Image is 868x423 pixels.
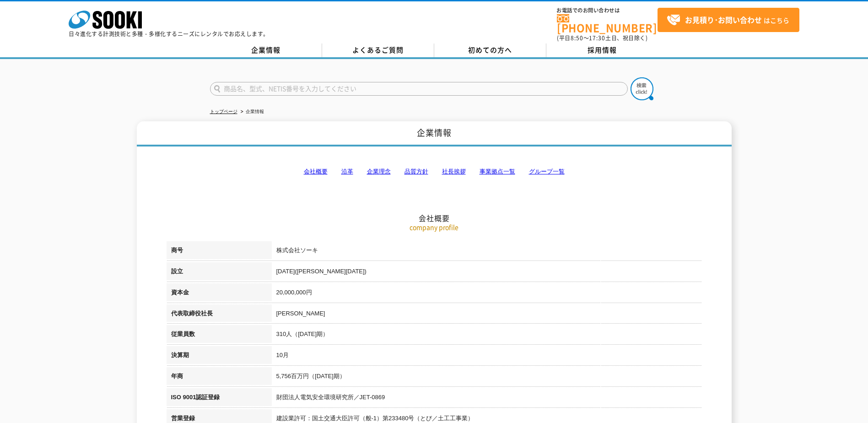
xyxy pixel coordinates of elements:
td: 20,000,000円 [272,283,702,304]
a: 初めての方へ [434,43,546,57]
a: 会社概要 [304,168,328,175]
span: はこちら [667,13,789,27]
h1: 企業情報 [137,121,732,146]
a: 企業情報 [210,43,322,57]
td: 5,756百万円（[DATE]期） [272,367,702,388]
a: [PHONE_NUMBER] [557,14,658,33]
a: 沿革 [341,168,353,175]
span: 8:50 [571,34,583,42]
a: 社長挨拶 [442,168,466,175]
th: 年商 [167,367,272,388]
th: 従業員数 [167,325,272,346]
th: 資本金 [167,283,272,304]
td: 310人（[DATE]期） [272,325,702,346]
strong: お見積り･お問い合わせ [685,14,762,25]
span: 17:30 [589,34,605,42]
a: グループ一覧 [529,168,565,175]
span: 初めての方へ [468,45,512,55]
th: 設立 [167,262,272,283]
th: 決算期 [167,346,272,367]
a: よくあるご質問 [322,43,434,57]
a: お見積り･お問い合わせはこちら [658,8,799,32]
a: 事業拠点一覧 [480,168,515,175]
h2: 会社概要 [167,122,702,223]
p: company profile [167,222,702,232]
span: (平日 ～ 土日、祝日除く) [557,34,647,42]
p: 日々進化する計測技術と多種・多様化するニーズにレンタルでお応えします。 [69,31,269,37]
span: お電話でのお問い合わせは [557,8,658,13]
a: 採用情報 [546,43,658,57]
li: 企業情報 [239,107,264,117]
a: 企業理念 [367,168,391,175]
td: 財団法人電気安全環境研究所／JET-0869 [272,388,702,409]
th: ISO 9001認証登録 [167,388,272,409]
th: 商号 [167,241,272,262]
td: 株式会社ソーキ [272,241,702,262]
a: 品質方針 [404,168,428,175]
a: トップページ [210,109,237,114]
td: [PERSON_NAME] [272,304,702,325]
td: 10月 [272,346,702,367]
img: btn_search.png [631,77,653,100]
th: 代表取締役社長 [167,304,272,325]
input: 商品名、型式、NETIS番号を入力してください [210,82,628,96]
td: [DATE]([PERSON_NAME][DATE]) [272,262,702,283]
